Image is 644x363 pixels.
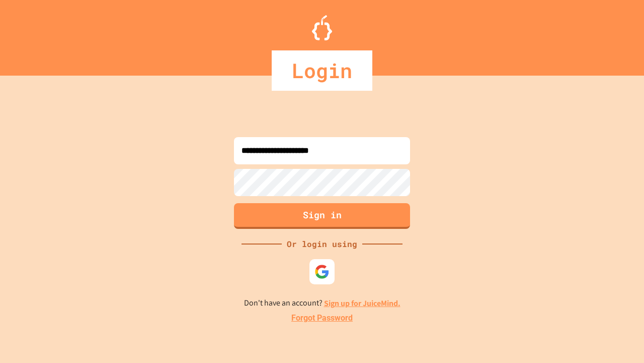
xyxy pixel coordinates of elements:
img: google-icon.svg [314,264,330,279]
button: Sign in [234,203,410,229]
div: Login [272,50,372,91]
div: Or login using [282,238,362,250]
p: Don't have an account? [244,297,400,310]
a: Sign up for JuiceMind. [324,298,400,309]
img: Logo.svg [312,15,332,40]
a: Forgot Password [291,312,353,324]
